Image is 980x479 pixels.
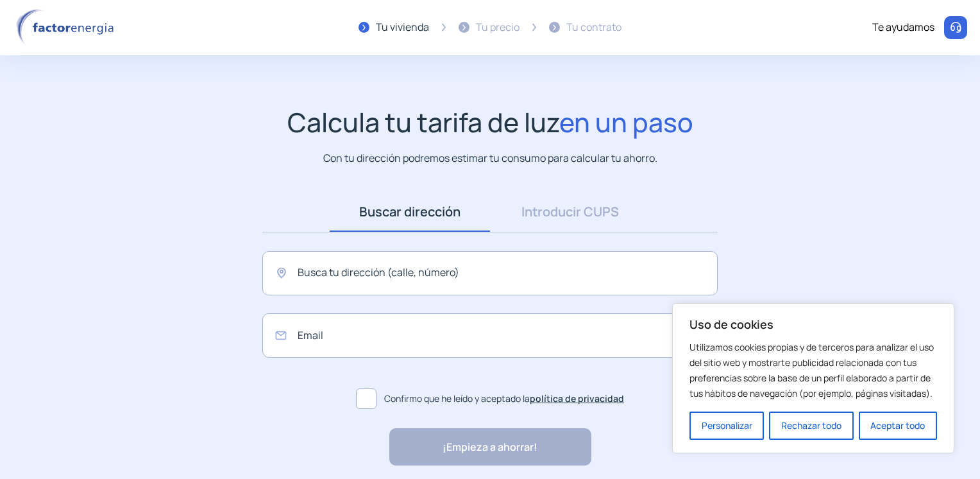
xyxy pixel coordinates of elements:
[376,19,429,36] div: Tu vivienda
[689,317,937,332] p: Uso de cookies
[872,19,934,36] div: Te ayudamos
[689,340,937,401] p: Utilizamos cookies propias y de terceros para analizar el uso del sitio web y mostrarte publicida...
[949,21,962,34] img: llamar
[859,412,937,440] button: Aceptar todo
[13,9,122,46] img: logo factor
[323,150,657,166] p: Con tu dirección podremos estimar tu consumo para calcular tu ahorro.
[566,19,621,36] div: Tu contrato
[672,303,954,453] div: Uso de cookies
[689,412,764,440] button: Personalizar
[530,392,624,405] a: política de privacidad
[287,107,693,138] h1: Calcula tu tarifa de luz
[476,19,520,36] div: Tu precio
[490,192,650,232] a: Introducir CUPS
[330,192,490,232] a: Buscar dirección
[384,392,624,406] span: Confirmo que he leído y aceptado la
[559,104,693,140] span: en un paso
[769,412,853,440] button: Rechazar todo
